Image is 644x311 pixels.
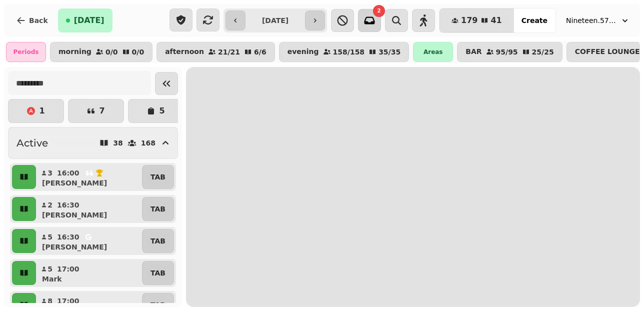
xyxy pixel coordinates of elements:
p: 95 / 95 [496,48,518,55]
p: [PERSON_NAME] [42,178,107,188]
button: TAB [142,165,174,189]
button: BAR95/9525/25 [457,42,562,62]
p: 168 [141,139,155,146]
p: 8 [47,296,53,306]
p: 35 / 35 [378,48,400,55]
p: 5 [159,107,164,115]
button: evening158/15835/35 [279,42,409,62]
span: Nineteen.57 Restaurant & Bar [566,15,616,25]
button: 1 [8,99,64,123]
p: 3 [47,168,53,178]
p: 1 [39,107,44,115]
p: [PERSON_NAME] [42,242,107,252]
p: 38 [113,139,122,146]
h2: Active [16,136,48,150]
button: TAB [142,197,174,221]
p: TAB [150,268,165,278]
p: 0 / 0 [105,48,118,55]
span: [DATE] [74,16,104,24]
button: TAB [142,261,174,285]
button: morning0/00/0 [50,42,152,62]
p: 17:00 [57,264,79,274]
p: afternoon [165,48,204,56]
p: evening [287,48,319,56]
p: TAB [150,172,165,182]
p: 0 / 0 [132,48,144,55]
p: 21 / 21 [218,48,240,55]
button: Back [8,8,56,32]
button: 316:00[PERSON_NAME] [38,165,140,189]
p: 2 [47,200,53,210]
span: 179 [461,16,477,24]
p: 17:00 [57,296,79,306]
button: Active38168 [8,127,178,159]
button: 516:30[PERSON_NAME] [38,229,140,253]
p: 16:00 [57,168,79,178]
button: 17941 [439,8,514,32]
button: TAB [142,229,174,253]
button: [DATE] [58,8,112,32]
button: afternoon21/216/6 [156,42,275,62]
p: 16:30 [57,200,79,210]
p: 16:30 [57,232,79,242]
p: TAB [150,204,165,214]
button: Collapse sidebar [155,72,178,95]
span: Create [521,17,547,24]
span: 41 [490,16,501,24]
p: 5 [47,264,53,274]
p: TAB [150,236,165,246]
p: morning [58,48,91,56]
p: Mark [42,274,62,284]
span: Back [29,17,48,24]
p: COFFEE LOUNGE [575,48,640,56]
button: 517:00Mark [38,261,140,285]
button: 7 [68,99,124,123]
button: Nineteen.57 Restaurant & Bar [560,11,636,29]
div: Areas [413,42,453,62]
p: 6 / 6 [254,48,266,55]
p: 7 [99,107,104,115]
p: 25 / 25 [532,48,554,55]
p: BAR [465,48,481,56]
button: 5 [128,99,184,123]
p: TAB [150,300,165,310]
span: 2 [377,8,381,13]
p: 5 [47,232,53,242]
div: Periods [6,42,46,62]
button: Create [513,8,555,32]
p: 158 / 158 [333,48,365,55]
p: [PERSON_NAME] [42,210,107,220]
button: 216:30[PERSON_NAME] [38,197,140,221]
